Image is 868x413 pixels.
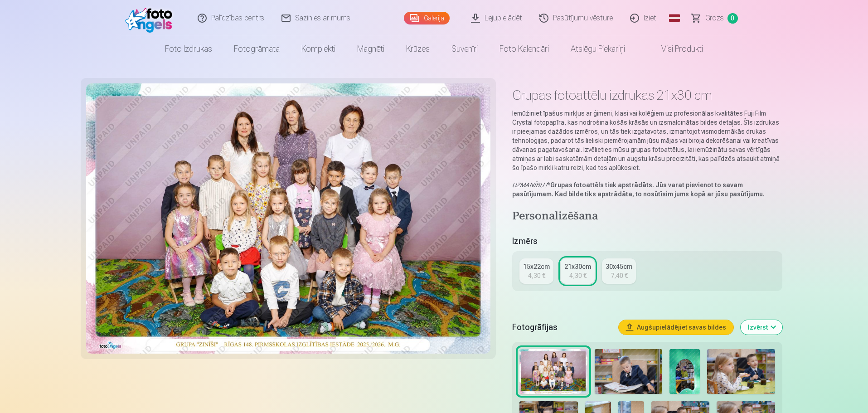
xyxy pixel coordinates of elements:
a: Visi produkti [636,36,714,62]
a: Galerija [404,12,450,24]
h5: Fotogrāfijas [512,321,611,334]
button: Izvērst [741,320,782,335]
button: Augšupielādējiet savas bildes [619,320,733,335]
a: Fotogrāmata [223,36,291,62]
a: Magnēti [346,36,395,62]
a: 21x30cm4,30 € [561,258,595,284]
div: 7,40 € [611,271,628,280]
a: 15x22cm4,30 € [519,258,553,284]
div: 4,30 € [528,271,545,280]
a: Atslēgu piekariņi [560,36,636,62]
a: 30x45cm7,40 € [602,258,636,284]
div: 4,30 € [569,271,587,280]
strong: Grupas fotoattēls tiek apstrādāts. Jūs varat pievienot to savam pasūtījumam. Kad bilde tiks apstr... [512,181,765,198]
h1: Grupas fotoattēlu izdrukas 21x30 cm [512,87,782,103]
a: Foto izdrukas [154,36,223,62]
div: 30x45cm [606,262,632,271]
em: UZMANĪBU ! [512,181,547,189]
a: Krūzes [395,36,441,62]
img: /fa1 [125,4,177,33]
div: 21x30cm [564,262,591,271]
h5: Izmērs [512,235,782,248]
h4: Personalizēšana [512,209,782,224]
a: Komplekti [291,36,346,62]
div: 15x22cm [523,262,550,271]
a: Suvenīri [441,36,489,62]
span: Grozs [705,13,724,24]
a: Foto kalendāri [489,36,560,62]
span: 0 [727,13,738,24]
p: Iemūžiniet īpašus mirkļus ar ģimeni, klasi vai kolēģiem uz profesionālas kvalitātes Fuji Film Cry... [512,109,782,172]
